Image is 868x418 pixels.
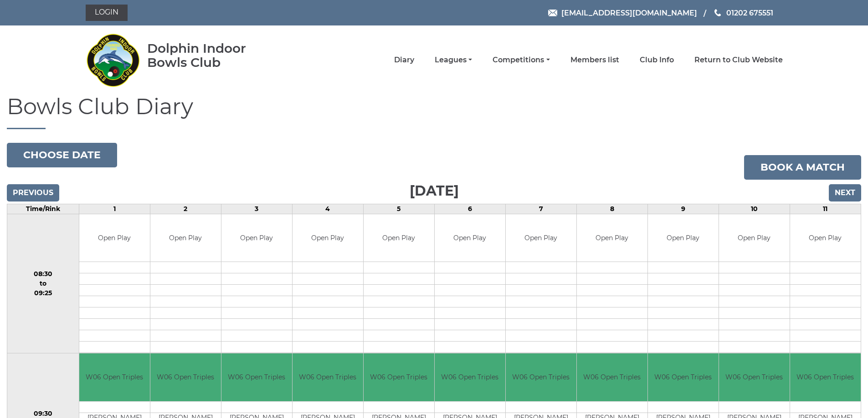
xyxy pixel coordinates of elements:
[364,214,434,262] td: Open Play
[726,8,773,17] span: 01202 675551
[577,353,647,401] td: W06 Open Triples
[548,7,697,19] a: Email [EMAIL_ADDRESS][DOMAIN_NAME]
[79,353,150,401] td: W06 Open Triples
[790,204,861,214] td: 11
[79,204,150,214] td: 1
[221,204,292,214] td: 3
[493,55,550,65] a: Competitions
[640,55,674,65] a: Club Info
[363,204,434,214] td: 5
[576,204,647,214] td: 8
[150,214,221,262] td: Open Play
[293,353,363,401] td: W06 Open Triples
[647,204,719,214] td: 9
[86,5,128,21] a: Login
[719,214,790,262] td: Open Play
[7,143,117,167] button: Choose date
[221,353,292,401] td: W06 Open Triples
[147,41,275,70] div: Dolphin Indoor Bowls Club
[570,55,619,65] a: Members list
[79,214,150,262] td: Open Play
[150,353,221,401] td: W06 Open Triples
[719,204,790,214] td: 10
[790,353,861,401] td: W06 Open Triples
[505,204,576,214] td: 7
[790,214,861,262] td: Open Play
[293,214,363,262] td: Open Play
[86,28,140,92] img: Dolphin Indoor Bowls Club
[577,214,647,262] td: Open Play
[561,8,697,17] span: [EMAIL_ADDRESS][DOMAIN_NAME]
[506,353,576,401] td: W06 Open Triples
[713,7,773,19] a: Phone us 01202 675551
[435,214,505,262] td: Open Play
[548,10,557,16] img: Email
[7,214,79,353] td: 08:30 to 09:25
[434,204,505,214] td: 6
[364,353,434,401] td: W06 Open Triples
[150,204,221,214] td: 2
[435,353,505,401] td: W06 Open Triples
[744,155,861,180] a: Book a match
[7,95,861,129] h1: Bowls Club Diary
[694,55,783,65] a: Return to Club Website
[714,9,721,16] img: Phone us
[719,353,790,401] td: W06 Open Triples
[435,55,472,65] a: Leagues
[394,55,414,65] a: Diary
[506,214,576,262] td: Open Play
[7,184,59,201] input: Previous
[829,184,861,201] input: Next
[648,353,719,401] td: W06 Open Triples
[292,204,363,214] td: 4
[221,214,292,262] td: Open Play
[648,214,719,262] td: Open Play
[7,204,79,214] td: Time/Rink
